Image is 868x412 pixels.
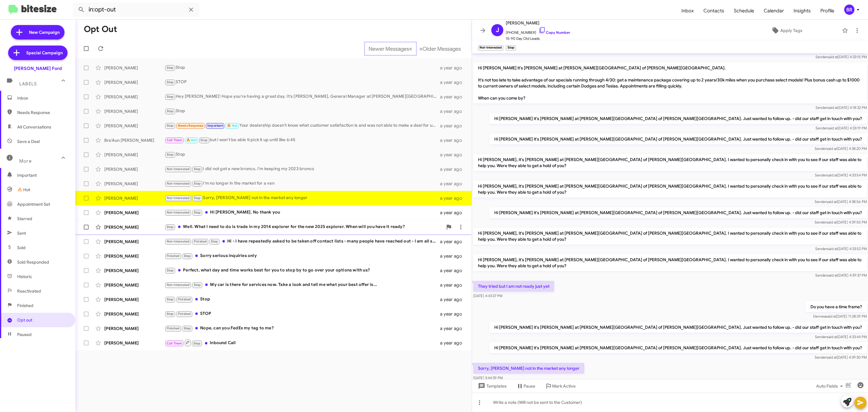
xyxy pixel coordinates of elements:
[104,210,165,216] div: [PERSON_NAME]
[440,210,467,216] div: a year ago
[186,138,197,142] span: 🔥 Hot
[165,166,440,173] div: I did not get a new bronco, I'm keeping my 2023 bronco
[104,152,165,158] div: [PERSON_NAME]
[511,381,540,391] button: Pause
[489,134,867,144] p: Hi [PERSON_NAME] it's [PERSON_NAME] at [PERSON_NAME][GEOGRAPHIC_DATA] of [PERSON_NAME][GEOGRAPHIC...
[552,381,576,391] span: Mark Active
[17,274,32,280] span: Historic
[167,211,190,214] span: Not-Interested
[165,151,440,158] div: Stop
[827,334,837,339] span: said at
[473,281,554,292] p: They tried but I am not ready just yet
[194,283,201,287] span: Stop
[440,152,467,158] div: a year ago
[473,363,584,374] p: Sorry, [PERSON_NAME] not in the market any longer
[167,167,190,171] span: Not-Interested
[489,322,867,333] p: Hi [PERSON_NAME] it's [PERSON_NAME] at [PERSON_NAME][GEOGRAPHIC_DATA] of [PERSON_NAME][GEOGRAPHIC...
[104,296,165,303] div: [PERSON_NAME]
[473,228,867,245] p: Hi [PERSON_NAME], it's [PERSON_NAME] at [PERSON_NAME][GEOGRAPHIC_DATA] of [PERSON_NAME][GEOGRAPHI...
[759,2,789,20] a: Calendar
[440,195,467,201] div: a year ago
[826,220,837,224] span: said at
[178,124,203,128] span: Needs Response
[165,267,440,274] div: Perfect, what day and time works best for you to stop by to go over your options with us?
[165,281,440,288] div: My car is there for services now. Take a look and tell me what your best offer is...
[104,181,165,187] div: [PERSON_NAME]
[104,239,165,245] div: [PERSON_NAME]
[104,340,165,346] div: [PERSON_NAME]
[489,113,867,124] p: Hi [PERSON_NAME] it's [PERSON_NAME] at [PERSON_NAME][GEOGRAPHIC_DATA] of [PERSON_NAME][GEOGRAPHIC...
[17,187,30,193] span: 🔥 Hot
[167,341,182,345] span: Call Them
[815,146,867,151] span: Sender [DATE] 4:38:20 PM
[440,311,467,317] div: a year ago
[194,211,201,214] span: Stop
[815,273,867,277] span: Sender [DATE] 4:39:37 PM
[104,195,165,201] div: [PERSON_NAME]
[194,239,207,243] span: Finished
[440,166,467,172] div: a year ago
[167,312,174,316] span: Stop
[194,196,201,200] span: Stop
[806,301,867,312] p: Do you have a time frame?
[409,45,412,52] span: «
[17,331,32,338] span: Paused
[194,167,201,171] span: Stop
[816,55,867,59] span: Sender [DATE] 4:33:15 PM
[826,314,836,319] span: said at
[815,246,867,251] span: Sender [DATE] 4:33:52 PM
[506,27,570,36] span: [PHONE_NUMBER]
[440,137,467,143] div: a year ago
[167,80,174,84] span: Stop
[440,253,467,259] div: a year ago
[815,355,867,360] span: Sender [DATE] 4:39:30 PM
[699,2,729,20] a: Contacts
[827,246,838,251] span: said at
[815,199,867,204] span: Sender [DATE] 4:38:56 PM
[11,25,64,40] a: New Campaign
[73,2,200,17] input: Search
[167,124,174,128] span: Stop
[440,340,467,346] div: a year ago
[839,5,861,15] button: BR
[440,325,467,331] div: a year ago
[369,46,409,52] span: Newer Messages
[165,122,440,129] div: Your dealership doesn't know what customer satisfaction is and was not able to make a deal for us...
[165,252,440,259] div: Sorry serious inquiries only
[416,43,464,55] button: Next
[19,158,32,164] span: More
[167,268,174,272] span: Stop
[478,45,503,51] small: Not-Interested
[789,2,816,20] span: Insights
[17,138,40,144] span: Save a Deal
[184,254,191,258] span: Stop
[827,173,837,177] span: said at
[473,293,502,298] span: [DATE] 4:43:37 PM
[104,224,165,230] div: [PERSON_NAME]
[104,94,165,100] div: [PERSON_NAME]
[17,303,33,309] span: Finished
[104,253,165,259] div: [PERSON_NAME]
[165,223,443,230] div: Well. What I need to do is trade in my 2014 explorer for the new 2025 explorer. When will you hav...
[167,254,180,258] span: Finished
[184,326,191,330] span: Stop
[165,64,440,71] div: Stop
[496,25,499,35] span: J
[677,2,699,20] a: Inbox
[167,153,174,157] span: Stop
[17,201,50,207] span: Appointment Set
[734,25,839,36] button: Apply Tags
[167,297,174,301] span: Stop
[17,109,68,116] span: Needs Response
[104,79,165,85] div: [PERSON_NAME]
[207,124,223,128] span: Important
[17,172,68,178] span: Important
[29,29,60,35] span: New Campaign
[472,381,511,391] button: Templates
[104,166,165,172] div: [PERSON_NAME]
[540,381,580,391] button: Mark Active
[167,326,180,330] span: Finished
[827,273,838,277] span: said at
